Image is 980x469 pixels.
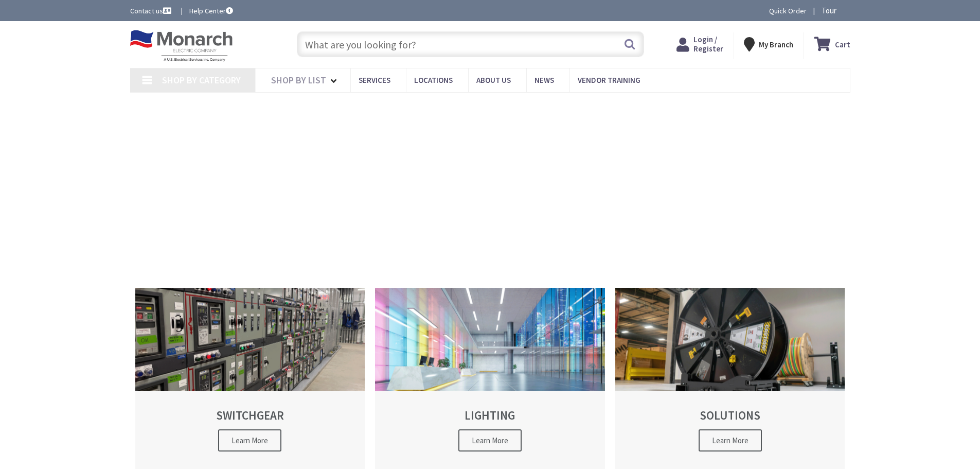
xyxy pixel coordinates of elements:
[162,74,241,86] span: Shop By Category
[458,429,522,451] span: Learn More
[822,6,848,15] span: Tour
[153,409,347,422] h2: SWITCHGEAR
[759,40,793,49] strong: My Branch
[130,6,173,16] a: Contact us
[744,35,793,54] div: My Branch
[271,74,326,86] span: Shop By List
[676,35,723,54] a: Login / Register
[297,31,644,57] input: What are you looking for?
[769,6,807,16] a: Quick Order
[476,75,511,85] span: About Us
[218,429,281,451] span: Learn More
[578,75,640,85] span: Vendor Training
[835,35,850,54] strong: Cart
[189,6,233,16] a: Help Center
[814,35,850,54] a: Cart
[699,429,762,451] span: Learn More
[534,75,554,85] span: News
[414,75,453,85] span: Locations
[393,409,587,422] h2: LIGHTING
[633,409,827,422] h2: SOLUTIONS
[130,30,233,62] img: Monarch Electric Company
[359,75,390,85] span: Services
[693,34,723,54] span: Login / Register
